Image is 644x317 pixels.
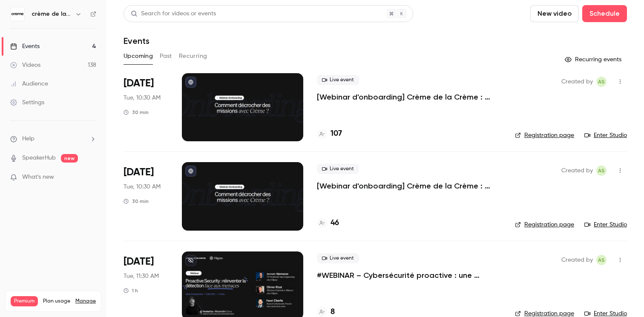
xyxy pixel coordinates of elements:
li: help-dropdown-opener [10,134,96,143]
button: Past [160,49,172,63]
a: 46 [317,217,339,229]
span: What's new [22,173,54,182]
img: crème de la crème [11,7,24,21]
a: 107 [317,128,342,140]
div: 30 min [124,109,149,116]
div: Sep 16 Tue, 10:30 AM (Europe/Madrid) [124,73,168,141]
span: Alexandre Sutra [596,255,607,265]
span: AS [598,255,605,265]
a: Registration page [515,220,574,229]
div: Settings [10,98,44,107]
h6: crème de la crème [32,10,72,18]
span: [DATE] [124,77,154,90]
span: Alexandre Sutra [596,77,607,87]
div: Search for videos or events [131,9,216,18]
div: 1 h [124,287,138,294]
span: Tue, 11:30 AM [124,272,159,280]
button: New video [530,5,579,22]
div: Videos [10,61,40,69]
span: Live event [317,75,359,85]
button: Recurring events [561,53,627,66]
span: Help [22,134,34,143]
span: Alexandre Sutra [596,166,607,176]
span: Created by [561,166,593,176]
a: SpeakerHub [22,154,56,163]
span: Plan usage [43,298,70,305]
span: AS [598,77,605,87]
iframe: Noticeable Trigger [86,174,96,181]
button: Recurring [179,49,207,63]
span: AS [598,166,605,176]
div: 30 min [124,198,149,205]
a: [Webinar d'onboarding] Crème de la Crème : [PERSON_NAME] & Q&A par [PERSON_NAME] [317,181,501,191]
a: #WEBINAR – Cybersécurité proactive : une nouvelle ère pour la détection des menaces avec [PERSON_... [317,270,501,280]
a: Manage [75,298,96,305]
span: Live event [317,253,359,263]
span: Live event [317,164,359,174]
span: [DATE] [124,255,154,268]
a: Enter Studio [584,220,627,229]
h1: Events [124,36,149,46]
h4: 46 [331,217,339,229]
a: Enter Studio [584,131,627,140]
span: Tue, 10:30 AM [124,183,161,191]
span: Tue, 10:30 AM [124,94,161,102]
span: new [61,154,78,163]
div: Sep 23 Tue, 10:30 AM (Europe/Madrid) [124,162,168,230]
span: Created by [561,77,593,87]
h4: 107 [331,128,342,140]
a: Registration page [515,131,574,140]
span: Premium [11,296,38,306]
div: Audience [10,80,48,88]
span: Created by [561,255,593,265]
div: Events [10,42,40,51]
a: [Webinar d'onboarding] Crème de la Crème : [PERSON_NAME] & Q&A par [PERSON_NAME] [317,92,501,102]
button: Schedule [582,5,627,22]
button: Upcoming [124,49,153,63]
span: [DATE] [124,166,154,179]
